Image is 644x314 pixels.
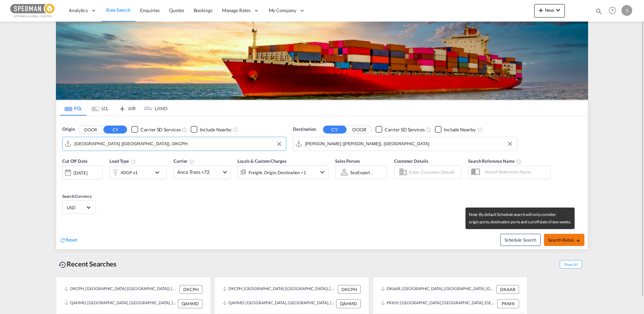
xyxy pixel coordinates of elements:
md-checkbox: Checkbox No Ink [376,126,425,133]
md-icon: The selected Trucker/Carrierwill be displayed in the rate results If the rates are from another f... [189,159,194,164]
md-icon: icon-chevron-down [153,168,165,177]
input: Search by Port [305,139,513,149]
span: Destination [293,126,316,133]
input: Enter Customer Details [409,167,459,177]
span: Show All [560,260,582,269]
md-icon: icon-backup-restore [59,261,67,269]
div: Carrier SD Services [140,126,181,133]
span: Sales Person [335,158,360,164]
md-icon: icon-magnify [595,7,603,15]
div: DKCPH, Copenhagen (Kobenhavn), Denmark, Northern Europe, Europe [223,285,336,294]
div: DKCPH [180,285,202,294]
span: Enquiries [140,7,160,13]
div: DKAAR [496,285,519,294]
span: Reset [66,237,77,243]
span: Quotes [169,7,184,13]
md-icon: icon-chevron-down [554,6,562,14]
button: Clear Input [505,139,515,149]
img: LCL+%26+FCL+BACKGROUND.png [56,22,588,100]
button: Search Ratesicon-arrow-right [544,234,584,246]
md-icon: Your search will be saved by the below given name [516,159,522,164]
md-tab-item: LAND [140,101,167,116]
button: Clear Input [274,139,284,149]
button: DOOR [348,126,371,133]
span: Customer Details [394,158,428,164]
md-icon: Unchecked: Ignores neighbouring ports when fetching rates.Checked : Includes neighbouring ports w... [233,127,238,132]
md-select: Select Currency: $ USDUnited States Dollar [66,202,92,212]
div: Freight Origin Destination Factory Stuffing [249,168,306,177]
md-input-container: Copenhagen (Kobenhavn), DKCPH [63,137,286,151]
md-tab-item: FCL [60,101,87,116]
md-icon: icon-refresh [60,237,66,243]
md-datepicker: Select [62,179,67,188]
div: 40GP x1 [121,168,138,177]
span: Manage Rates [222,7,251,14]
div: [DATE] [62,165,103,180]
md-checkbox: Checkbox No Ink [131,126,181,133]
md-input-container: Jawaharlal Nehru (Nhava Sheva), INNSA [293,137,517,151]
div: QAHMD, Hamad, Qatar, Middle East, Middle East [223,299,334,308]
input: Search Reference Name [481,167,550,177]
md-icon: icon-arrow-right [576,238,580,243]
md-icon: Unchecked: Search for CY (Container Yard) services for all selected carriers.Checked : Search for... [426,127,431,132]
span: Help [607,5,618,16]
span: Carrier [173,158,194,164]
md-icon: icon-chevron-down [318,168,326,176]
button: CY [103,126,127,133]
div: QAHMD [336,299,361,308]
button: Note: By default Schedule search will only considerorigin ports, destination ports and cut off da... [500,234,541,246]
span: Analytics [69,7,88,14]
span: Rate Search [106,7,131,13]
div: [DATE] [73,170,87,176]
md-tab-item: LCL [87,101,114,116]
md-icon: icon-information-outline [131,159,136,164]
span: Search Currency [62,194,92,199]
div: DKCPH, Copenhagen (Kobenhavn), Denmark, Northern Europe, Europe [64,285,178,294]
md-select: Sales Person: SeaExport . [350,167,375,177]
span: Search Reference Name [468,158,522,164]
span: Cut Off Date [62,158,88,164]
span: Load Type [109,158,136,164]
div: Help [607,5,621,17]
span: New [537,7,562,13]
div: DKAAR, Aarhus, Denmark, Northern Europe, Europe [381,285,495,294]
div: SeaExport . [350,170,372,175]
span: Locals & Custom Charges [237,158,287,164]
div: Freight Origin Destination Factory Stuffingicon-chevron-down [237,165,328,179]
md-icon: icon-airplane [118,104,126,109]
div: DKCPH [338,285,361,294]
span: Search Rates [548,237,580,243]
md-tab-item: AIR [114,101,140,116]
button: icon-plus 400-fgNewicon-chevron-down [534,4,565,18]
div: Origin DOOR CY Checkbox No InkUnchecked: Search for CY (Container Yard) services for all selected... [56,116,588,249]
img: c12ca350ff1b11efb6b291369744d907.png [10,3,56,18]
button: CY [323,126,347,133]
md-checkbox: Checkbox No Ink [435,126,476,133]
div: S [621,5,632,16]
div: icon-refreshReset [60,237,77,244]
md-icon: icon-plus 400-fg [537,6,545,14]
input: Search by Port [74,139,283,149]
button: DOOR [79,126,102,133]
div: icon-magnify [595,7,603,18]
div: QAHMD, Hamad, Qatar, Middle East, Middle East [64,299,176,308]
md-icon: Unchecked: Ignores neighbouring ports when fetching rates.Checked : Includes neighbouring ports w... [478,127,483,132]
span: Anco Trans +72 [177,169,221,176]
div: PKKHI, Karachi, Pakistan, Indian Subcontinent, Asia Pacific [381,299,495,308]
md-tooltip: Note: By default Schedule search will only consider origin ports, destination ports and cut off d... [465,208,575,229]
md-checkbox: Checkbox No Ink [191,126,231,133]
div: 40GP x1icon-chevron-down [109,166,167,179]
div: Recent Searches [56,256,119,272]
span: Origin [62,126,74,133]
div: PKKHI [497,299,519,308]
div: Include Nearby [444,126,476,133]
div: Carrier SD Services [385,126,425,133]
span: Bookings [194,7,213,13]
span: USD [67,205,86,211]
md-icon: Unchecked: Search for CY (Container Yard) services for all selected carriers.Checked : Search for... [182,127,187,132]
div: QAHMD [178,299,202,308]
span: My Company [269,7,296,14]
div: Include Nearby [200,126,231,133]
md-pagination-wrapper: Use the left and right arrow keys to navigate between tabs [60,101,167,116]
